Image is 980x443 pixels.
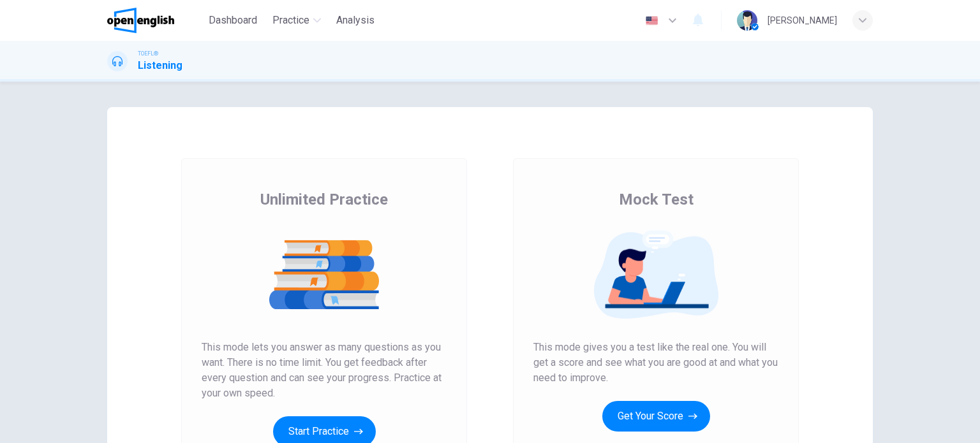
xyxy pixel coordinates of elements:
img: Profile picture [737,10,757,31]
span: Analysis [336,13,375,28]
button: Dashboard [204,9,262,32]
img: en [644,16,660,25]
span: This mode gives you a test like the real one. You will get a score and see what you are good at a... [533,340,778,386]
span: Practice [272,13,309,28]
span: This mode lets you answer as many questions as you want. There is no time limit. You get feedback... [202,340,447,401]
span: Mock Test [619,189,694,210]
h1: Listening [138,58,182,73]
span: Dashboard [209,13,257,28]
a: OpenEnglish logo [107,8,204,33]
button: Practice [267,9,326,32]
button: Analysis [331,9,380,32]
span: Unlimited Practice [260,189,388,210]
img: OpenEnglish logo [107,8,174,33]
button: Get Your Score [602,401,710,432]
span: TOEFL® [138,49,158,58]
div: [PERSON_NAME] [768,13,837,28]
